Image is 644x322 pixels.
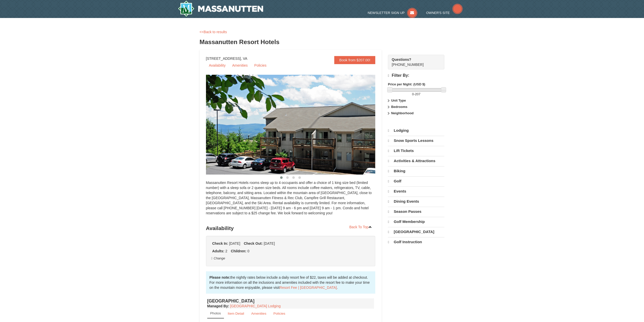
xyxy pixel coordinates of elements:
h3: Massanutten Resort Hotels [200,37,445,47]
a: Item Detail [224,309,247,318]
a: Book from $207.00! [334,56,375,64]
span: Owner's Site [426,11,450,15]
h4: [GEOGRAPHIC_DATA] [207,298,374,304]
a: [GEOGRAPHIC_DATA] Lodging [230,304,281,308]
a: Golf Instruction [388,237,444,247]
strong: Price per Night: (USD $) [388,82,425,86]
a: Back To Top [346,223,376,231]
strong: Questions? [392,58,411,62]
small: Photos [210,311,221,315]
span: Managed By [207,304,228,308]
a: Resort Fee | [GEOGRAPHIC_DATA] [280,286,337,290]
strong: Check Out: [244,241,263,245]
a: Photos [207,309,224,318]
a: Policies [270,309,288,318]
span: [DATE] [229,241,240,245]
strong: Children: [231,249,246,253]
a: Season Passes [388,207,444,216]
span: 0 [412,92,414,96]
span: 207 [415,92,421,96]
span: 2 [225,249,227,253]
a: Amenities [229,62,251,69]
button: Change [211,256,225,261]
small: Item Detail [228,312,244,315]
img: 19219026-1-e3b4ac8e.jpg [206,75,388,175]
a: Owner's Site [426,11,463,15]
small: Amenities [251,312,266,315]
small: Policies [273,312,285,315]
a: Golf [388,176,444,186]
a: Activities & Attractions [388,156,444,166]
div: the nightly rates below include a daily resort fee of $22, taxes will be added at checkout. For m... [206,271,376,294]
h3: Availability [206,223,376,233]
a: Events [388,186,444,196]
span: Newsletter Sign Up [368,11,405,15]
a: Lodging [388,126,444,135]
a: Amenities [248,309,270,318]
a: <<Back to results [200,30,227,34]
a: Policies [251,62,269,69]
a: Newsletter Sign Up [368,11,417,15]
a: Golf Membership [388,217,444,226]
img: Massanutten Resort Logo [178,1,263,17]
strong: Check In: [212,241,228,245]
a: [GEOGRAPHIC_DATA] [388,227,444,237]
span: 0 [247,249,250,253]
a: Availability [206,62,229,69]
strong: Please note: [210,275,230,279]
strong: Neighborhood [391,111,414,115]
strong: Bedrooms [391,105,407,109]
a: Lift Tickets [388,146,444,156]
strong: : [207,304,229,308]
a: Dining Events [388,197,444,206]
div: Massanutten Resort Hotels rooms sleep up to 4 occupants and offer a choice of 1 king size bed (li... [206,180,376,221]
span: [PHONE_NUMBER] [392,57,435,67]
a: Biking [388,166,444,176]
strong: Unit Type [391,99,406,102]
h4: Filter By: [388,73,444,78]
label: - [388,92,444,97]
a: Snow Sports Lessons [388,136,444,145]
a: Massanutten Resort [178,1,263,17]
strong: Adults: [212,249,224,253]
span: [DATE] [264,241,275,245]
